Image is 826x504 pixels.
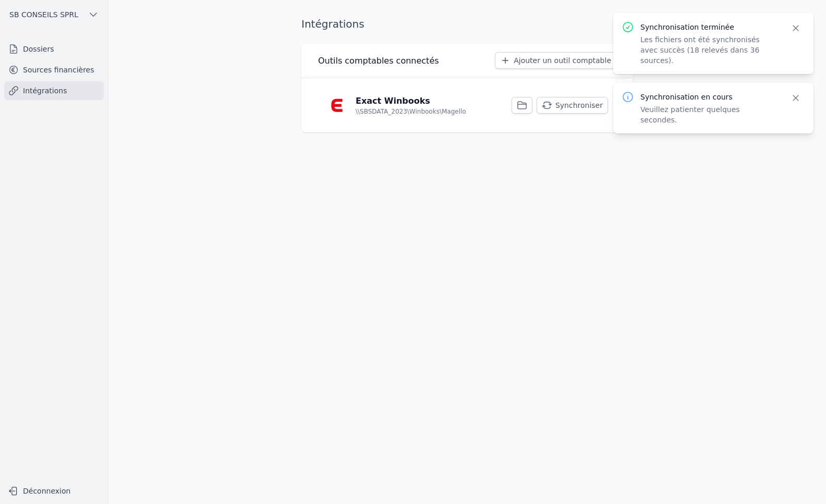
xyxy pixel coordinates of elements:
p: Les fichiers ont été synchronisés avec succès (18 relevés dans 36 sources). [640,34,778,66]
p: \\SBSDATA_2023\Winbooks\Magello [356,107,466,116]
span: SB CONSEILS SPRL [9,9,78,20]
p: Synchronisation terminée [640,22,778,32]
button: Ajouter un outil comptable [495,52,616,69]
a: Exact Winbooks \\SBSDATA_2023\Winbooks\Magello Synchroniser [318,87,616,124]
button: SB CONSEILS SPRL [4,6,104,23]
a: Sources financières [4,60,104,79]
a: Dossiers [4,40,104,58]
p: Exact Winbooks [356,95,430,107]
button: Déconnexion [4,483,104,499]
p: Synchronisation en cours [640,92,778,102]
h3: Outils comptables connectés [318,55,439,67]
a: Intégrations [4,81,104,100]
button: Synchroniser [537,97,608,114]
p: Veuillez patienter quelques secondes. [640,104,778,125]
h1: Intégrations [301,17,365,31]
